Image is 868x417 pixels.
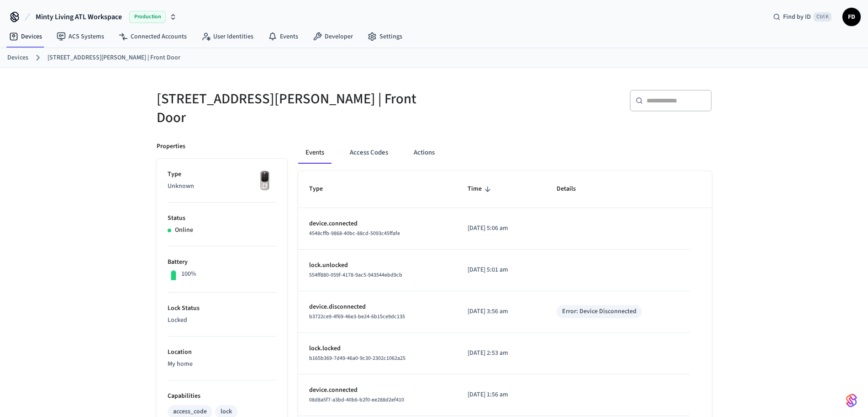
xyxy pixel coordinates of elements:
[111,28,194,45] a: Connected Accounts
[168,347,276,357] p: Location
[7,53,28,63] a: Devices
[557,182,588,196] span: Details
[309,230,400,237] span: 4548cffb-9868-40bc-88cd-5093c45ffafe
[309,261,446,270] p: lock.unlocked
[342,142,395,164] button: Access Codes
[309,385,446,395] p: device.connected
[305,28,360,45] a: Developer
[221,407,232,417] div: lock
[309,302,446,312] p: device.disconnected
[298,142,712,164] div: ant example
[309,313,405,321] span: b3722ce9-4f69-46e3-be24-6b15ce9dc135
[406,142,442,164] button: Actions
[2,28,49,45] a: Devices
[261,28,305,45] a: Events
[253,170,276,192] img: Yale Assure Touchscreen Wifi Smart Lock, Satin Nickel, Front
[168,257,276,267] p: Battery
[468,390,535,400] p: [DATE] 1:56 am
[562,307,637,316] div: Error: Device Disconnected
[468,307,535,316] p: [DATE] 3:56 am
[168,170,276,179] p: Type
[175,225,193,235] p: Online
[47,53,180,63] a: [STREET_ADDRESS][PERSON_NAME] | Front Door
[468,265,535,275] p: [DATE] 5:01 am
[842,8,861,26] button: FD
[157,90,429,127] h5: [STREET_ADDRESS][PERSON_NAME] | Front Door
[157,142,185,151] p: Properties
[168,391,276,401] p: Capabilities
[168,182,276,191] p: Unknown
[846,393,857,408] img: SeamLogoGradient.69752ec5.svg
[309,182,335,196] span: Type
[309,354,405,362] span: b165b369-7d49-46a0-9c30-2302c1062a25
[181,269,196,279] p: 100%
[194,28,261,45] a: User Identities
[168,304,276,313] p: Lock Status
[173,407,207,417] div: access_code
[814,12,831,21] span: Ctrl K
[468,348,535,358] p: [DATE] 2:53 am
[309,396,404,404] span: 08d8a5f7-a3bd-40b6-b2f0-ee288d2ef410
[843,9,860,25] span: FD
[36,11,122,22] span: Minty Living ATL Workspace
[298,142,331,164] button: Events
[468,224,535,233] p: [DATE] 5:06 am
[309,344,446,353] p: lock.locked
[360,28,410,45] a: Settings
[309,271,402,279] span: 554ff880-059f-4178-9ac5-943544ebd9cb
[468,182,494,196] span: Time
[168,359,276,369] p: My home
[129,11,166,23] span: Production
[783,12,811,21] span: Find by ID
[168,214,276,223] p: Status
[309,219,446,229] p: device.connected
[168,315,276,325] p: Locked
[49,28,111,45] a: ACS Systems
[766,9,839,25] div: Find by IDCtrl K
